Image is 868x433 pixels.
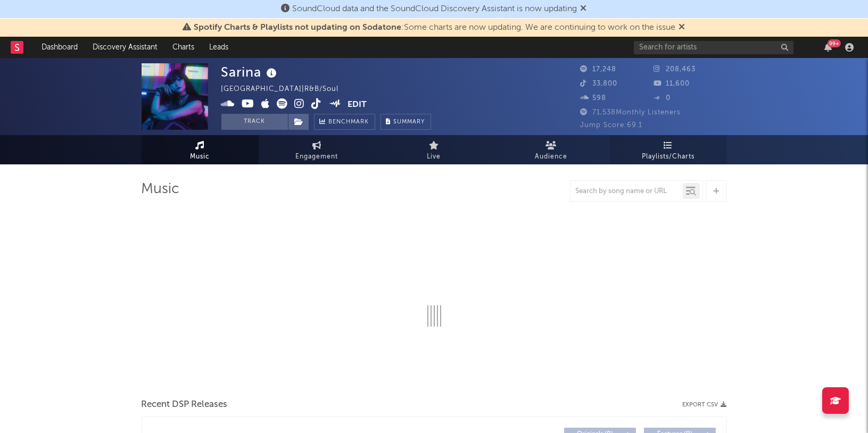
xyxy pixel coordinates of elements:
[142,398,228,411] span: Recent DSP Releases
[679,23,685,32] span: Dismiss
[581,66,617,73] span: 17,248
[221,63,280,81] div: Sarina
[581,80,618,87] span: 33,800
[221,114,288,130] button: Track
[329,116,369,129] span: Benchmark
[634,41,793,54] input: Search for artists
[654,95,671,102] span: 0
[376,135,493,164] a: Live
[683,402,727,408] button: Export CSV
[142,135,259,164] a: Music
[202,37,236,58] a: Leads
[493,135,610,164] a: Audience
[259,135,376,164] a: Engagement
[293,5,577,13] span: SoundCloud data and the SoundCloud Discovery Assistant is now updating
[85,37,165,58] a: Discovery Assistant
[314,114,375,130] a: Benchmark
[610,135,727,164] a: Playlists/Charts
[394,119,425,125] span: Summary
[581,5,587,13] span: Dismiss
[535,151,567,163] span: Audience
[221,83,351,96] div: [GEOGRAPHIC_DATA] | R&B/Soul
[654,80,690,87] span: 11,600
[642,151,695,163] span: Playlists/Charts
[296,151,338,163] span: Engagement
[165,37,202,58] a: Charts
[194,23,676,32] span: : Some charts are now updating. We are continuing to work on the issue
[828,39,841,47] div: 99 +
[427,151,441,163] span: Live
[824,43,832,52] button: 99+
[581,95,607,102] span: 598
[571,187,683,196] input: Search by song name or URL
[194,23,402,32] span: Spotify Charts & Playlists not updating on Sodatone
[34,37,85,58] a: Dashboard
[654,66,696,73] span: 208,463
[581,122,643,129] span: Jump Score: 69.1
[190,151,210,163] span: Music
[348,98,367,112] button: Edit
[381,114,431,130] button: Summary
[581,109,681,116] span: 71,538 Monthly Listeners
